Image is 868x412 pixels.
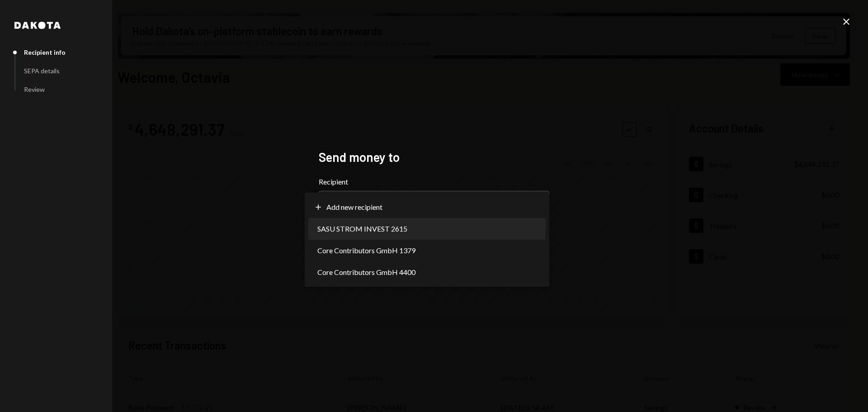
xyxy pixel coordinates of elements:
button: Recipient [319,191,549,216]
div: Review [24,85,45,93]
span: Core Contributors GmbH 1379 [317,245,415,256]
span: SASU STROM INVEST 2615 [317,223,407,234]
span: Add new recipient [326,202,382,213]
label: Recipient [319,176,549,187]
span: Core Contributors GmbH 4400 [317,267,415,278]
div: Recipient info [24,48,66,56]
h2: Send money to [319,148,549,166]
div: SEPA details [24,67,60,75]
